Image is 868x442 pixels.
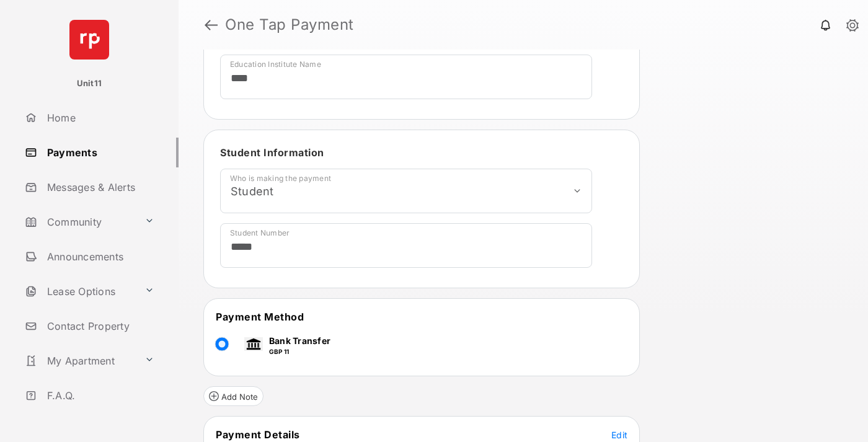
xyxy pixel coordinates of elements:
button: Edit [611,428,627,441]
span: Payment Method [216,311,304,323]
span: Student Information [220,146,324,159]
p: Unit11 [77,77,102,90]
a: Contact Property [20,311,179,341]
button: Add Note [203,386,263,406]
a: Announcements [20,242,179,272]
p: GBP 11 [269,347,330,356]
a: Lease Options [20,276,139,306]
a: Messages & Alerts [20,172,179,202]
img: bank.png [244,337,263,351]
span: Payment Details [216,428,300,441]
a: Home [20,103,179,133]
img: svg+xml;base64,PHN2ZyB4bWxucz0iaHR0cDovL3d3dy53My5vcmcvMjAwMC9zdmciIHdpZHRoPSI2NCIgaGVpZ2h0PSI2NC... [69,20,109,60]
strong: One Tap Payment [225,17,354,32]
a: Payments [20,138,179,167]
a: F.A.Q. [20,381,179,410]
a: My Apartment [20,346,139,376]
a: Community [20,207,139,237]
span: Edit [611,430,627,440]
p: Bank Transfer [269,334,330,347]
